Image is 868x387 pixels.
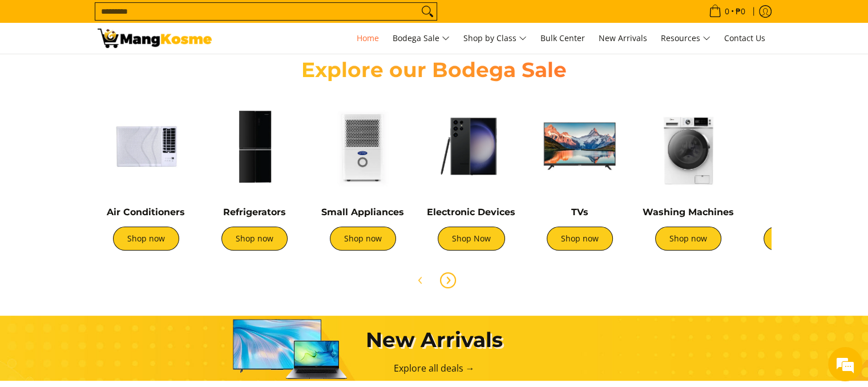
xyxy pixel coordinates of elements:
[655,227,721,251] a: Shop now
[357,33,379,43] span: Home
[435,268,461,293] button: Next
[463,31,527,46] span: Shop by Class
[6,262,217,302] textarea: Type your message and hit 'Enter'
[98,98,195,195] img: Air Conditioners
[535,23,591,54] a: Bulk Center
[571,207,588,217] a: TVs
[223,23,771,54] nav: Main Menu
[427,207,515,217] a: Electronic Devices
[764,227,830,251] a: Shop now
[330,227,396,251] a: Shop now
[705,5,749,18] span: •
[98,29,212,48] img: Mang Kosme: Your Home Appliances Warehouse Sale Partner!
[540,33,585,43] span: Bulk Center
[718,23,771,54] a: Contact Us
[661,31,710,46] span: Resources
[59,64,192,79] div: Chat with us now
[643,207,734,217] a: Washing Machines
[66,119,158,234] span: We're online!
[269,57,600,83] h2: Explore our Bodega Sale
[223,207,286,217] a: Refrigerators
[394,362,475,374] a: Explore all deals →
[655,23,716,54] a: Resources
[723,7,731,15] span: 0
[724,33,765,43] span: Contact Us
[418,3,437,20] button: Search
[640,98,737,195] img: Washing Machines
[187,6,215,33] div: Minimize live chat window
[206,98,303,195] img: Refrigerators
[438,227,505,251] a: Shop Now
[221,227,288,251] a: Shop now
[423,98,520,195] img: Electronic Devices
[734,7,747,15] span: ₱0
[599,33,647,43] span: New Arrivals
[593,23,653,54] a: New Arrivals
[547,227,613,251] a: Shop now
[748,98,845,195] img: Cookers
[321,207,404,217] a: Small Appliances
[531,98,628,195] img: TVs
[387,23,455,54] a: Bodega Sale
[408,268,433,293] button: Previous
[393,31,450,46] span: Bodega Sale
[107,207,185,217] a: Air Conditioners
[314,98,411,195] img: Small Appliances
[351,23,385,54] a: Home
[113,227,179,251] a: Shop now
[458,23,532,54] a: Shop by Class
